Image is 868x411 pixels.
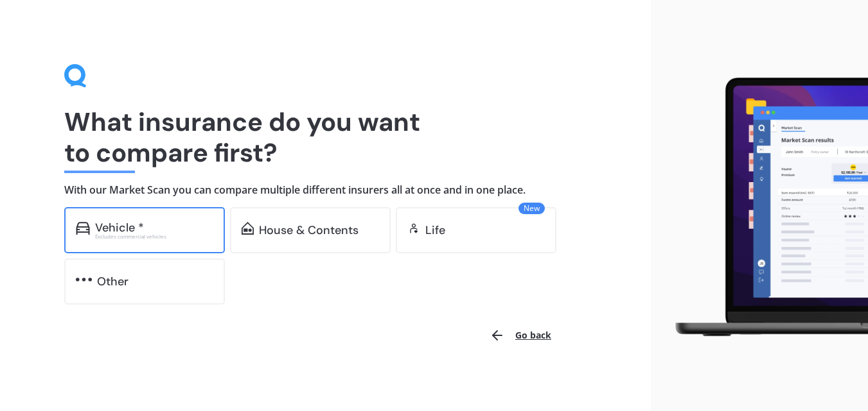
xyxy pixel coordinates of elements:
h4: With our Market Scan you can compare multiple different insurers all at once and in one place. [64,183,587,197]
div: House & Contents [259,224,359,237]
span: New [518,203,545,214]
h1: What insurance do you want to compare first? [64,106,587,168]
img: life.f720d6a2d7cdcd3ad642.svg [407,222,420,235]
img: other.81dba5aafe580aa69f38.svg [76,273,92,286]
div: Excludes commercial vehicles [95,234,213,239]
div: Life [425,224,445,237]
img: car.f15378c7a67c060ca3f3.svg [76,222,90,235]
img: home-and-contents.b802091223b8502ef2dd.svg [242,222,254,235]
img: laptop.webp [661,72,868,342]
div: Other [97,275,128,288]
div: Vehicle * [95,221,144,234]
button: Go back [482,320,559,351]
